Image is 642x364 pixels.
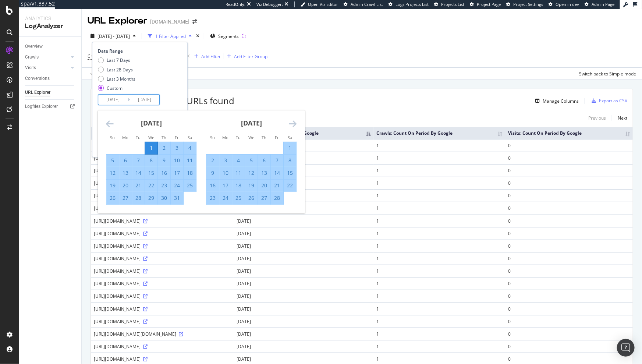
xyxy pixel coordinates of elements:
[374,139,505,152] td: 1
[94,167,231,174] div: [URL][DOMAIN_NAME]
[145,182,157,189] div: 22
[374,290,505,302] td: 1
[145,167,158,179] td: Selected. Wednesday, January 15, 2025
[234,315,374,328] td: [DATE]
[206,169,219,177] div: 9
[98,76,135,82] div: Last 3 Months
[232,157,245,164] div: 4
[505,303,633,315] td: 0
[106,192,119,204] td: Selected. Sunday, January 26, 2025
[106,154,119,167] td: Selected. Sunday, January 5, 2025
[374,340,505,353] td: 1
[171,192,184,204] td: Selected. Friday, January 31, 2025
[505,252,633,265] td: 0
[245,192,258,204] td: Selected. Wednesday, February 26, 2025
[258,179,271,192] td: Selected. Thursday, February 20, 2025
[106,167,119,179] td: Selected. Sunday, January 12, 2025
[150,18,189,25] div: [DOMAIN_NAME]
[171,144,183,152] div: 3
[158,194,170,202] div: 30
[171,179,184,192] td: Selected. Friday, January 24, 2025
[171,194,183,202] div: 31
[232,192,245,204] td: Selected. Tuesday, February 25, 2025
[505,189,633,202] td: 0
[119,154,132,167] td: Selected. Monday, January 6, 2025
[441,1,464,7] span: Projects List
[94,318,231,325] div: [URL][DOMAIN_NAME]
[98,67,135,73] div: Last 28 Days
[106,119,114,128] div: Move backward to switch to the previous month.
[106,157,119,164] div: 5
[344,1,383,7] a: Admin Crawl List
[232,169,245,177] div: 11
[98,95,128,105] input: Start Date
[145,144,157,152] div: 1
[94,230,231,237] div: [URL][DOMAIN_NAME]
[271,154,284,167] td: Selected. Friday, February 7, 2025
[262,135,266,140] small: Th
[107,85,123,91] div: Custom
[207,30,242,42] button: Segments
[25,89,76,96] a: URL Explorer
[25,43,43,50] div: Overview
[94,218,231,224] div: [URL][DOMAIN_NAME]
[107,76,135,82] div: Last 3 Months
[351,1,383,7] span: Admin Crawl List
[275,135,279,140] small: Fr
[94,192,231,199] div: [URL][DOMAIN_NAME]
[374,328,505,340] td: 1
[374,152,505,164] td: 1
[158,157,170,164] div: 9
[224,52,267,61] button: Add Filter Group
[271,167,284,179] td: Selected. Friday, February 14, 2025
[505,277,633,290] td: 0
[106,194,119,202] div: 26
[206,167,219,179] td: Selected. Sunday, February 9, 2025
[106,169,119,177] div: 12
[258,194,270,202] div: 27
[184,182,196,189] div: 25
[374,265,505,277] td: 1
[25,103,58,110] div: Logfiles Explorer
[107,67,133,73] div: Last 28 Days
[171,142,184,154] td: Selected. Friday, January 3, 2025
[25,64,69,72] a: Visits
[234,227,374,240] td: [DATE]
[505,328,633,340] td: 0
[374,202,505,214] td: 1
[98,57,135,63] div: Last 7 Days
[271,179,284,192] td: Selected. Friday, February 21, 2025
[145,142,158,154] td: Selected as start date. Wednesday, January 1, 2025
[579,71,636,77] div: Switch back to Simple mode
[589,95,627,107] button: Export as CSV
[505,202,633,214] td: 0
[94,205,231,211] div: [URL][DOMAIN_NAME]
[25,43,76,50] a: Overview
[505,127,633,139] th: Visits: Count On Period By Google: activate to sort column ascending
[234,290,374,302] td: [DATE]
[206,194,219,202] div: 23
[94,243,231,249] div: [URL][DOMAIN_NAME]
[94,255,231,262] div: [URL][DOMAIN_NAME]
[258,154,271,167] td: Selected. Thursday, February 6, 2025
[505,139,633,152] td: 0
[506,1,543,7] a: Project Settings
[258,192,271,204] td: Selected. Thursday, February 27, 2025
[288,135,292,140] small: Sa
[132,167,145,179] td: Selected. Tuesday, January 14, 2025
[505,240,633,252] td: 0
[184,167,196,179] td: Selected. Saturday, January 18, 2025
[158,192,171,204] td: Selected. Thursday, January 30, 2025
[226,1,245,7] div: ReadOnly:
[543,98,579,104] div: Manage Columns
[248,135,254,140] small: We
[119,194,132,202] div: 27
[505,265,633,277] td: 0
[158,182,170,189] div: 23
[219,192,232,204] td: Selected. Monday, February 24, 2025
[91,127,234,139] th: Full URL: activate to sort column ascending
[505,215,633,227] td: 0
[88,68,109,79] button: Apply
[132,157,145,164] div: 7
[188,135,192,140] small: Sa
